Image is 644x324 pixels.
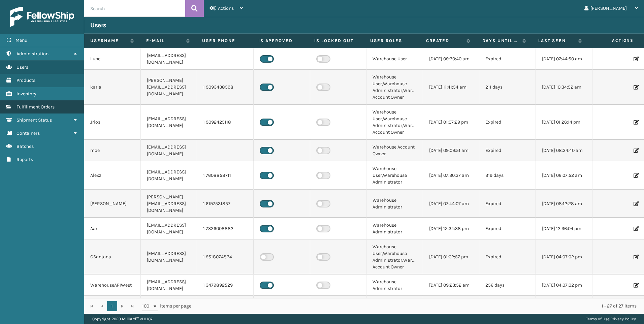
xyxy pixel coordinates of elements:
[366,274,423,296] td: Warehouse Administrator
[634,148,638,153] i: Edit
[479,161,536,190] td: 319 days
[258,38,302,44] label: Is Approved
[479,190,536,218] td: Expired
[370,38,414,44] label: User Roles
[634,120,638,125] i: Edit
[536,48,592,70] td: [DATE] 07:44:50 am
[197,218,254,239] td: 1 7326008882
[107,301,117,311] a: 1
[634,57,638,61] i: Edit
[84,48,141,70] td: Lupe
[197,70,254,105] td: 1 9093438598
[536,190,592,218] td: [DATE] 08:12:28 am
[426,38,463,44] label: Created
[479,105,536,140] td: Expired
[90,21,106,29] h3: Users
[423,161,480,190] td: [DATE] 07:30:37 am
[314,38,358,44] label: Is Locked Out
[479,239,536,274] td: Expired
[84,140,141,161] td: moe
[423,239,480,274] td: [DATE] 01:02:57 pm
[610,317,636,321] a: Privacy Policy
[423,218,480,239] td: [DATE] 12:34:38 pm
[366,105,423,140] td: Warehouse User,Warehouse Administrator,Warehouse Account Owner
[141,239,197,274] td: [EMAIL_ADDRESS][DOMAIN_NAME]
[634,201,638,206] i: Edit
[17,130,40,136] span: Containers
[197,239,254,274] td: 1 9518074834
[423,48,480,70] td: [DATE] 09:30:40 am
[141,218,197,239] td: [EMAIL_ADDRESS][DOMAIN_NAME]
[202,38,246,44] label: User phone
[197,274,254,296] td: 1 3479892529
[586,314,636,324] div: |
[634,255,638,259] i: Edit
[17,64,28,70] span: Users
[479,48,536,70] td: Expired
[17,51,49,57] span: Administration
[634,283,638,288] i: Edit
[92,314,153,324] p: Copyright 2023 Milliard™ v 1.0.187
[141,190,197,218] td: [PERSON_NAME][EMAIL_ADDRESS][DOMAIN_NAME]
[366,190,423,218] td: Warehouse Administrator
[536,140,592,161] td: [DATE] 08:34:40 am
[142,301,191,311] span: items per page
[479,140,536,161] td: Expired
[84,218,141,239] td: Aar
[90,38,127,44] label: Username
[218,5,234,11] span: Actions
[586,317,609,321] a: Terms of Use
[197,105,254,140] td: 1 9092425118
[17,143,34,149] span: Batches
[423,105,480,140] td: [DATE] 01:07:29 pm
[84,161,141,190] td: Alexz
[10,7,74,27] img: logo
[197,161,254,190] td: 1 7608858711
[366,70,423,105] td: Warehouse User,Warehouse Administrator,Warehouse Account Owner
[141,70,197,105] td: [PERSON_NAME][EMAIL_ADDRESS][DOMAIN_NAME]
[423,140,480,161] td: [DATE] 09:09:51 am
[366,239,423,274] td: Warehouse User,Warehouse Administrator,Warehouse Account Owner
[423,190,480,218] td: [DATE] 07:44:07 am
[366,140,423,161] td: Warehouse Account Owner
[141,48,197,70] td: [EMAIL_ADDRESS][DOMAIN_NAME]
[482,38,519,44] label: Days until password expires
[201,303,637,310] div: 1 - 27 of 27 items
[536,218,592,239] td: [DATE] 12:36:04 pm
[17,117,52,123] span: Shipment Status
[538,38,575,44] label: Last Seen
[423,274,480,296] td: [DATE] 09:23:52 am
[536,274,592,296] td: [DATE] 04:07:02 pm
[366,161,423,190] td: Warehouse User,Warehouse Administrator
[479,70,536,105] td: 211 days
[17,91,36,97] span: Inventory
[84,239,141,274] td: CSantana
[536,70,592,105] td: [DATE] 10:34:52 am
[84,105,141,140] td: Jrios
[634,85,638,90] i: Edit
[141,161,197,190] td: [EMAIL_ADDRESS][DOMAIN_NAME]
[84,70,141,105] td: karla
[634,173,638,178] i: Edit
[146,38,183,44] label: E-mail
[590,35,638,46] span: Actions
[634,226,638,231] i: Edit
[17,77,35,83] span: Products
[141,140,197,161] td: [EMAIL_ADDRESS][DOMAIN_NAME]
[197,190,254,218] td: 1 6197531857
[141,105,197,140] td: [EMAIL_ADDRESS][DOMAIN_NAME]
[366,48,423,70] td: Warehouse User
[84,274,141,296] td: WarehouseAPIWest
[15,37,27,43] span: Menu
[536,161,592,190] td: [DATE] 06:07:52 am
[423,70,480,105] td: [DATE] 11:41:54 am
[141,274,197,296] td: [EMAIL_ADDRESS][DOMAIN_NAME]
[479,274,536,296] td: 256 days
[142,303,152,310] span: 100
[536,105,592,140] td: [DATE] 01:26:14 pm
[17,104,55,110] span: Fulfillment Orders
[17,157,33,162] span: Reports
[536,239,592,274] td: [DATE] 04:07:02 pm
[479,218,536,239] td: Expired
[366,218,423,239] td: Warehouse Administrator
